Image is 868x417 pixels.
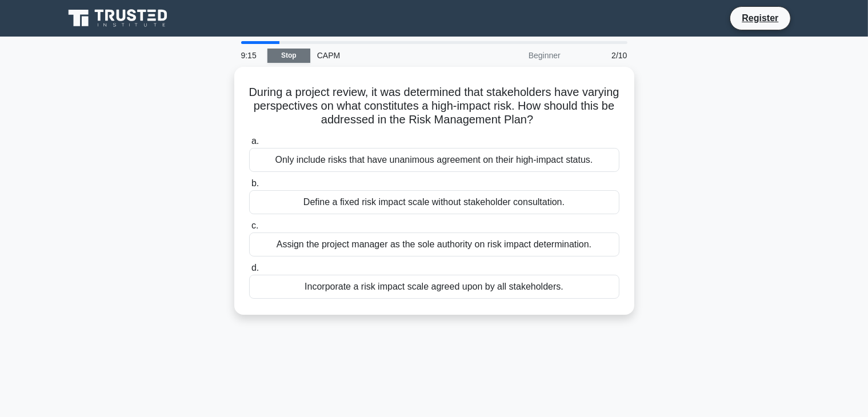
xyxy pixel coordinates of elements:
div: 2/10 [567,44,634,67]
div: Beginner [467,44,567,67]
div: Only include risks that have unanimous agreement on their high-impact status. [249,148,619,172]
div: Define a fixed risk impact scale without stakeholder consultation. [249,190,619,214]
span: c. [251,220,258,230]
span: a. [251,136,259,146]
div: Incorporate a risk impact scale agreed upon by all stakeholders. [249,275,619,299]
div: CAPM [310,44,467,67]
a: Register [735,11,785,25]
a: Stop [267,49,310,63]
span: d. [251,263,259,272]
h5: During a project review, it was determined that stakeholders have varying perspectives on what co... [248,85,621,127]
div: Assign the project manager as the sole authority on risk impact determination. [249,232,619,256]
span: b. [251,178,259,188]
div: 9:15 [234,44,267,67]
